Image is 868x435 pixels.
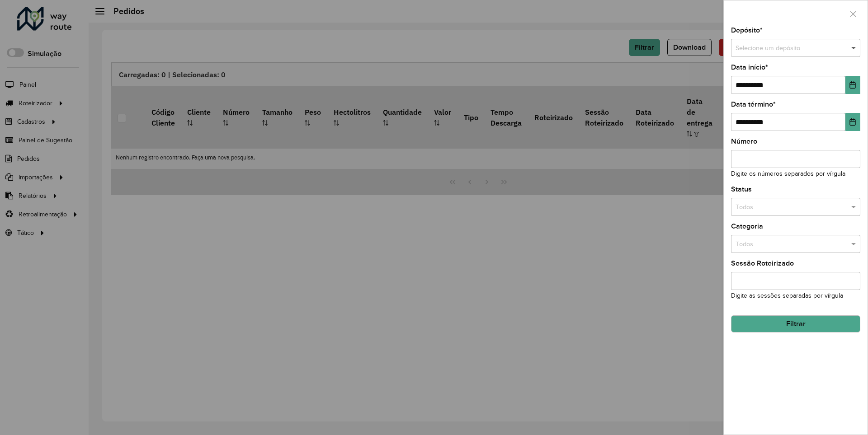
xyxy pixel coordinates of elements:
label: Data início [731,62,768,73]
small: Digite os números separados por vírgula [731,170,845,177]
label: Status [731,184,752,195]
small: Digite as sessões separadas por vírgula [731,292,843,299]
label: Data término [731,99,776,110]
label: Número [731,136,757,147]
button: Choose Date [845,113,860,131]
label: Depósito [731,25,763,36]
label: Sessão Roteirizado [731,258,794,269]
label: Categoria [731,221,763,232]
button: Filtrar [731,315,860,332]
button: Choose Date [845,76,860,94]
